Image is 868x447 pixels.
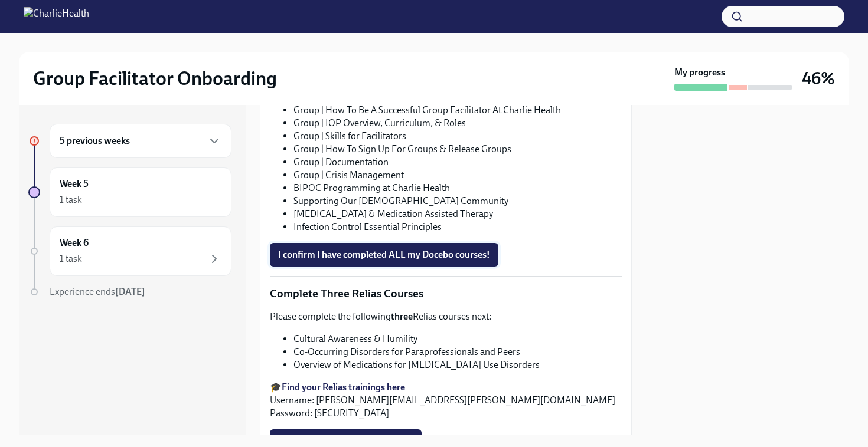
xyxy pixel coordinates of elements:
li: Overview of Medications for [MEDICAL_DATA] Use Disorders [293,359,622,372]
li: BIPOC Programming at Charlie Health [293,182,622,195]
img: CharlieHealth [24,7,89,26]
h6: Week 6 [60,236,89,249]
span: Experience ends [50,286,145,297]
span: I confirm I have completed ALL my Docebo courses! [278,249,490,261]
h6: Week 5 [60,178,89,190]
p: 🎓 Username: [PERSON_NAME][EMAIL_ADDRESS][PERSON_NAME][DOMAIN_NAME] Password: [SECURITY_DATA] [270,381,622,420]
li: Group | IOP Overview, Curriculum, & Roles [293,117,622,130]
div: 5 previous weeks [50,124,231,158]
a: Week 51 task [28,167,231,217]
strong: [DATE] [115,286,145,297]
li: Co-Occurring Disorders for Paraprofessionals and Peers [293,346,622,359]
li: Supporting Our [DEMOGRAPHIC_DATA] Community [293,195,622,208]
li: Group | Documentation [293,156,622,169]
li: Infection Control Essential Principles [293,221,622,234]
h6: 5 previous weeks [60,134,130,147]
li: Group | How To Sign Up For Groups & Release Groups [293,143,622,156]
div: 1 task [60,193,82,206]
strong: three [391,311,413,322]
h2: Group Facilitator Onboarding [33,67,277,90]
li: [MEDICAL_DATA] & Medication Assisted Therapy [293,208,622,221]
p: Please complete the following Relias courses next: [270,310,622,323]
h3: 46% [802,68,835,89]
strong: My progress [674,66,725,79]
li: Group | How To Be A Successful Group Facilitator At Charlie Health [293,104,622,117]
li: Cultural Awareness & Humility [293,333,622,346]
p: Complete Three Relias Courses [270,286,622,301]
a: Week 61 task [28,226,231,276]
button: I confirm I have completed ALL my Docebo courses! [270,243,498,267]
div: 1 task [60,252,82,265]
li: Group | Skills for Facilitators [293,130,622,143]
a: Find your Relias trainings here [282,382,405,393]
li: Group | Crisis Management [293,169,622,182]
